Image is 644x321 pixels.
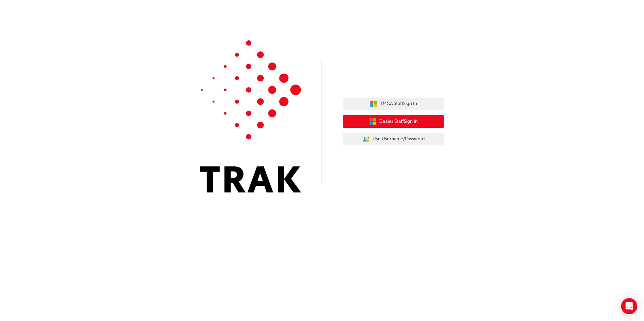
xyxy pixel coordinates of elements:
[380,100,417,108] span: TMCA Staff Sign In
[373,135,425,143] span: Use Username/Password
[343,115,444,128] button: Dealer StaffSign In
[200,40,301,192] img: Trak
[343,98,444,110] button: TMCA StaffSign In
[379,118,418,126] span: Dealer Staff Sign In
[621,298,637,314] div: Open Intercom Messenger
[343,133,444,146] button: Use Username/Password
